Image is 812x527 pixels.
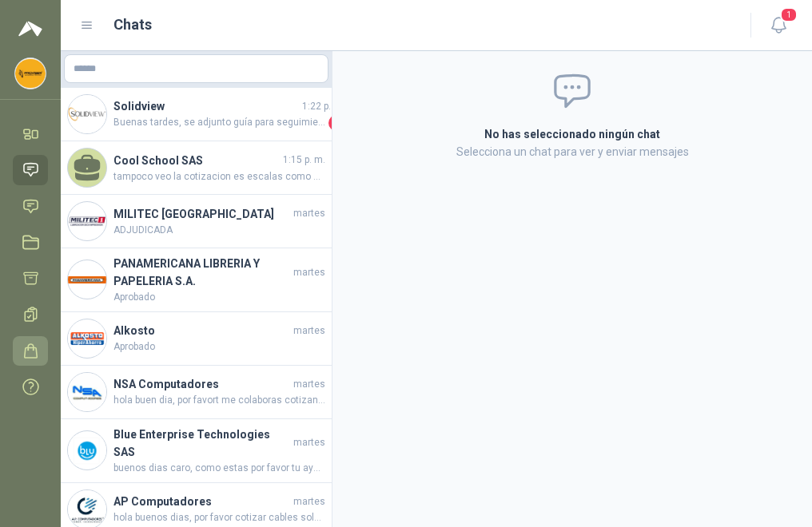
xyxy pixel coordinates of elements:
[15,58,46,89] img: Company Logo
[68,95,106,133] img: Company Logo
[113,461,325,476] span: buenos dias caro, como estas por favor tu ayuda, cotizando unos cables q solcite
[68,202,106,240] img: Company Logo
[293,265,325,280] span: martes
[113,393,325,408] span: hola buen dia, por favort me colaboras cotizando unos cables que acabo de montar en solcitud, gra...
[113,375,290,393] h4: NSA Computadores
[18,19,42,38] img: Logo peakr
[113,255,290,290] h4: PANAMERICANA LIBRERIA Y PAPELERIA S.A.
[61,312,332,366] a: Company LogoAlkostomartesAprobado
[113,426,290,461] h4: Blue Enterprise Technologies SAS
[113,115,325,131] span: Buenas tardes, se adjunto guía para seguimiento. Transportadora Coordinadora
[68,373,106,411] img: Company Logo
[113,205,290,223] h4: MILITEC [GEOGRAPHIC_DATA]
[113,510,325,525] span: hola buenos dias, por favor cotizar cables solcitados
[113,169,325,184] span: tampoco veo la cotizacion es escalas como se solcito
[113,97,299,115] h4: Solidview
[113,493,290,510] h4: AP Computadores
[293,435,325,450] span: martes
[68,319,106,358] img: Company Logo
[113,322,290,339] h4: Alkosto
[283,153,325,168] span: 1:15 p. m.
[328,115,344,131] span: 1
[113,14,152,36] h1: Chats
[113,223,325,238] span: ADJUDICADA
[352,143,793,160] p: Selecciona un chat para ver y enviar mensajes
[61,195,332,248] a: Company LogoMILITEC [GEOGRAPHIC_DATA]martesADJUDICADA
[293,206,325,221] span: martes
[780,7,798,22] span: 1
[352,125,793,143] h2: No has seleccionado ningún chat
[302,99,344,114] span: 1:22 p. m.
[61,366,332,419] a: Company LogoNSA Computadoresmarteshola buen dia, por favort me colaboras cotizando unos cables qu...
[68,260,106,299] img: Company Logo
[61,419,332,483] a: Company LogoBlue Enterprise Technologies SASmartesbuenos dias caro, como estas por favor tu ayuda...
[113,339,325,355] span: Aprobado
[61,88,332,141] a: Company LogoSolidview1:22 p. m.Buenas tardes, se adjunto guía para seguimiento. Transportadora Co...
[293,323,325,339] span: martes
[68,431,106,470] img: Company Logo
[113,290,325,305] span: Aprobado
[61,248,332,312] a: Company LogoPANAMERICANA LIBRERIA Y PAPELERIA S.A.martesAprobado
[764,11,793,40] button: 1
[293,377,325,392] span: martes
[293,494,325,509] span: martes
[61,141,332,195] a: Cool School SAS1:15 p. m.tampoco veo la cotizacion es escalas como se solcito
[113,152,280,169] h4: Cool School SAS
